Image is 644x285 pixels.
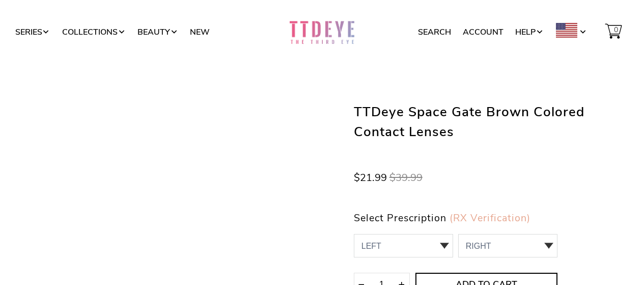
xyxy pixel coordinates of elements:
[556,23,577,37] img: USD.png
[450,211,530,225] a: (RX Verification)
[354,211,446,225] span: Select Prescription
[354,171,387,185] span: $21.99
[463,22,503,42] a: Account
[458,234,557,257] select: 0
[62,22,126,42] a: Collections
[515,22,544,42] a: Help
[354,234,453,257] select: 0
[418,22,451,42] a: Search
[611,20,621,40] span: 0
[137,22,178,42] a: Beauty
[190,22,210,42] a: New
[389,171,423,185] span: $39.99
[354,100,639,142] h1: TTDeye Space Gate Brown Colored Contact Lenses
[15,22,50,42] a: Series
[599,22,629,42] a: 0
